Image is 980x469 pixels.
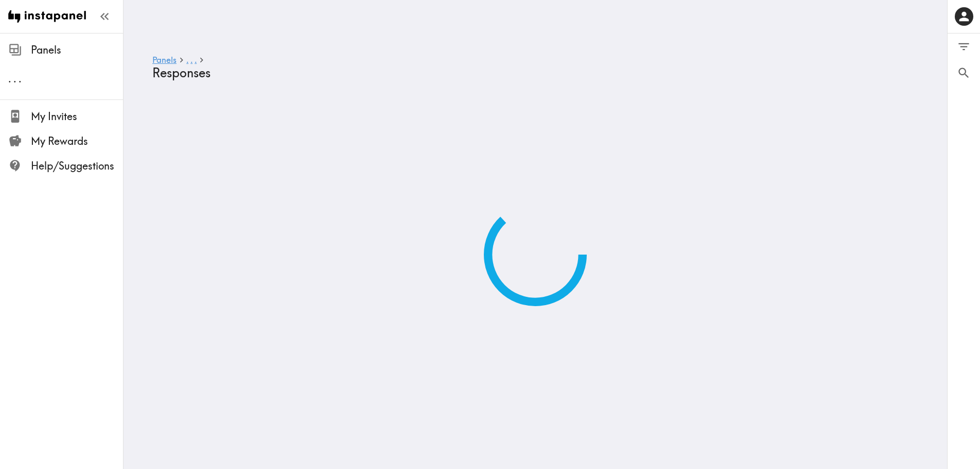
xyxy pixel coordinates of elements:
[13,72,16,85] span: .
[19,72,22,85] span: .
[186,55,188,65] span: .
[957,40,971,54] span: Filter Responses
[195,55,197,65] span: .
[31,43,123,57] span: Panels
[948,60,980,86] button: Search
[186,56,197,65] a: ...
[31,109,123,124] span: My Invites
[948,33,980,60] button: Filter Responses
[152,56,177,65] a: Panels
[152,65,910,80] h4: Responses
[8,72,11,85] span: .
[190,55,192,65] span: .
[957,66,971,80] span: Search
[31,134,123,148] span: My Rewards
[31,159,123,173] span: Help/Suggestions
